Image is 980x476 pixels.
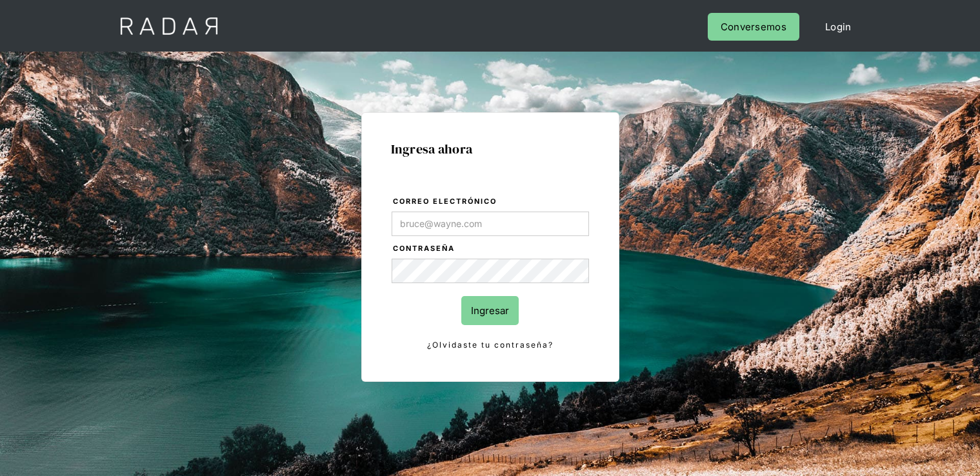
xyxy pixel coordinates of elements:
a: ¿Olvidaste tu contraseña? [392,338,589,352]
form: Login Form [391,195,590,352]
a: Conversemos [708,13,799,41]
label: Correo electrónico [393,195,589,208]
a: Login [812,13,865,41]
input: Ingresar [461,296,519,325]
input: bruce@wayne.com [392,212,589,236]
label: Contraseña [393,243,589,255]
h1: Ingresa ahora [391,142,590,156]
